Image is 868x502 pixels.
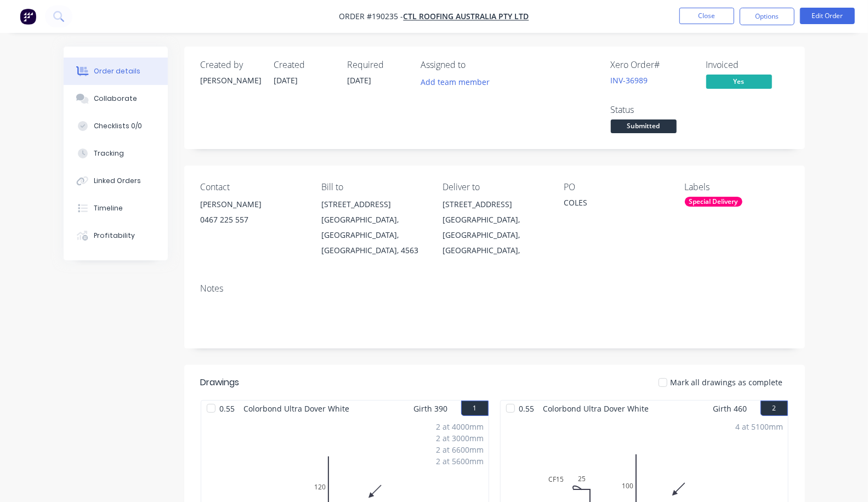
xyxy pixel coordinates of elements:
[201,60,261,70] div: Created by
[706,75,772,88] span: Yes
[20,8,36,25] img: Factory
[94,203,123,213] div: Timeline
[201,197,304,212] div: [PERSON_NAME]
[685,197,742,207] div: Special Delivery
[94,176,141,186] div: Linked Orders
[64,112,168,140] button: Checklists 0/0
[64,85,168,112] button: Collaborate
[736,421,784,432] div: 4 at 5100mm
[611,75,648,85] a: INV-36989
[94,149,124,158] div: Tracking
[800,8,855,24] button: Edit Order
[94,94,137,104] div: Collaborate
[64,222,168,249] button: Profitability
[564,197,667,212] div: COLES
[685,182,788,192] div: Labels
[461,401,489,416] button: 1
[436,455,484,467] div: 2 at 5600mm
[414,401,448,417] span: Girth 390
[539,401,654,417] span: Colorbond Ultra Dover White
[706,60,788,70] div: Invoiced
[274,60,334,70] div: Created
[201,283,788,294] div: Notes
[611,119,677,133] span: Submitted
[740,8,795,25] button: Options
[611,105,693,115] div: Status
[348,75,372,85] span: [DATE]
[611,60,693,70] div: Xero Order #
[339,12,404,22] span: Order #190235 -
[94,231,135,241] div: Profitability
[421,60,531,70] div: Assigned to
[421,75,496,89] button: Add team member
[436,444,484,455] div: 2 at 6600mm
[442,197,546,258] div: [STREET_ADDRESS][GEOGRAPHIC_DATA], [GEOGRAPHIC_DATA], [GEOGRAPHIC_DATA],
[201,212,304,227] div: 0467 225 557
[611,119,677,136] button: Submitted
[321,197,425,212] div: [STREET_ADDRESS]
[64,140,168,167] button: Tracking
[442,197,546,212] div: [STREET_ADDRESS]
[321,212,425,258] div: [GEOGRAPHIC_DATA], [GEOGRAPHIC_DATA], [GEOGRAPHIC_DATA], 4563
[94,66,140,76] div: Order details
[201,182,304,192] div: Contact
[240,401,354,417] span: Colorbond Ultra Dover White
[348,60,408,70] div: Required
[64,195,168,222] button: Timeline
[201,75,261,86] div: [PERSON_NAME]
[321,197,425,258] div: [STREET_ADDRESS][GEOGRAPHIC_DATA], [GEOGRAPHIC_DATA], [GEOGRAPHIC_DATA], 4563
[761,401,788,416] button: 2
[415,75,495,89] button: Add team member
[436,421,484,432] div: 2 at 4000mm
[679,8,734,24] button: Close
[94,121,142,131] div: Checklists 0/0
[201,197,304,232] div: [PERSON_NAME]0467 225 557
[442,182,546,192] div: Deliver to
[442,212,546,258] div: [GEOGRAPHIC_DATA], [GEOGRAPHIC_DATA], [GEOGRAPHIC_DATA],
[404,12,529,22] a: CTL Roofing Australia Pty Ltd
[215,401,240,417] span: 0.55
[436,432,484,444] div: 2 at 3000mm
[201,376,240,389] div: Drawings
[64,58,168,85] button: Order details
[64,167,168,195] button: Linked Orders
[274,75,298,85] span: [DATE]
[515,401,539,417] span: 0.55
[713,401,747,417] span: Girth 460
[671,376,783,388] span: Mark all drawings as complete
[321,182,425,192] div: Bill to
[564,182,667,192] div: PO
